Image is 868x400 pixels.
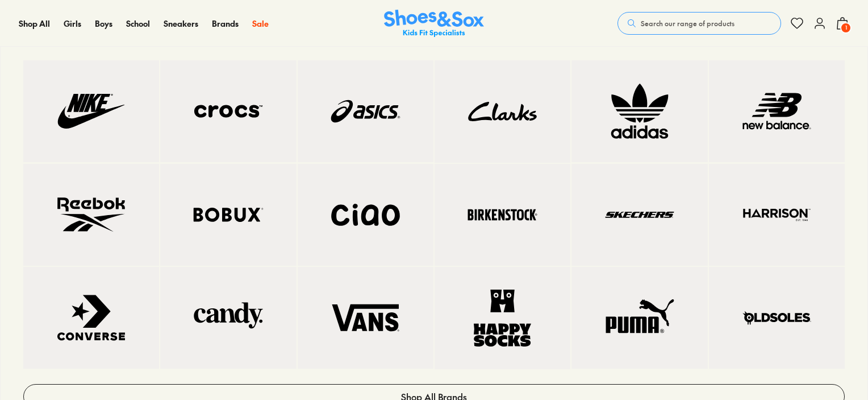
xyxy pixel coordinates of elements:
a: Shoes & Sox [384,10,484,38]
span: Sale [252,18,269,29]
span: Brands [212,18,239,29]
span: 1 [840,22,852,34]
span: Shop All [19,18,50,29]
button: Open gorgias live chat [6,4,40,38]
a: Brands [212,18,239,30]
a: Boys [95,18,112,30]
a: Girls [64,18,81,30]
span: School [126,18,150,29]
a: Sneakers [164,18,198,30]
button: Search our range of products [617,12,781,35]
span: Girls [64,18,81,29]
a: Shop All [19,18,50,30]
button: 1 [836,11,849,36]
span: Boys [95,18,112,29]
img: SNS_Logo_Responsive.svg [384,10,484,38]
span: Search our range of products [641,18,735,28]
a: Sale [252,18,269,30]
a: School [126,18,150,30]
span: Sneakers [164,18,198,29]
